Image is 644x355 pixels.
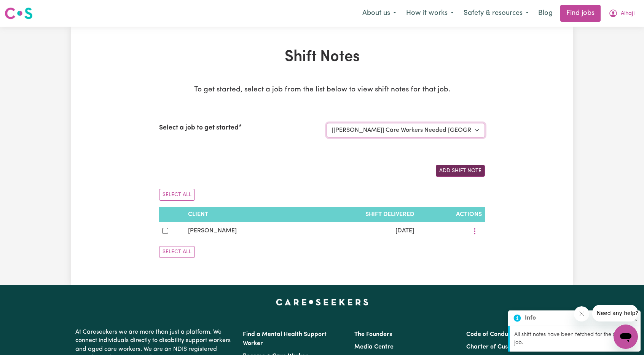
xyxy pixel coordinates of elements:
a: Code of Conduct [466,331,513,337]
a: The Founders [354,331,392,337]
button: How it works [401,5,459,21]
a: Blog [534,5,557,22]
p: To get started, select a job from the list below to view shift notes for that job. [159,85,485,96]
strong: Info [525,313,536,323]
span: Need any help? [5,5,46,11]
a: Find a Mental Health Support Worker [243,331,327,347]
button: Add a new shift note for the selected job [436,165,485,177]
span: Client [188,211,208,217]
td: [DATE] [301,222,417,240]
iframe: Button to launch messaging window [614,325,638,349]
a: Media Centre [354,344,394,350]
a: Careseekers logo [5,5,33,22]
button: Select All [159,246,195,258]
th: Shift delivered [301,207,417,222]
a: Find jobs [560,5,601,22]
button: Select All [159,189,195,201]
button: About us [357,5,401,21]
span: Alhaji [621,10,634,18]
th: Actions [417,207,485,222]
button: More options [467,225,482,237]
a: Charter of Customer Service [466,344,547,350]
label: Select a job to get started [159,123,239,133]
iframe: Message from company [592,305,638,321]
button: Safety & resources [459,5,534,21]
h1: Shift Notes [159,48,485,66]
img: Careseekers logo [5,6,33,20]
button: My Account [604,5,639,21]
iframe: Close message [574,306,589,321]
p: All shift notes have been fetched for the selected job. [514,331,636,347]
a: Careseekers home page [276,299,368,305]
span: [PERSON_NAME] [188,228,237,234]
